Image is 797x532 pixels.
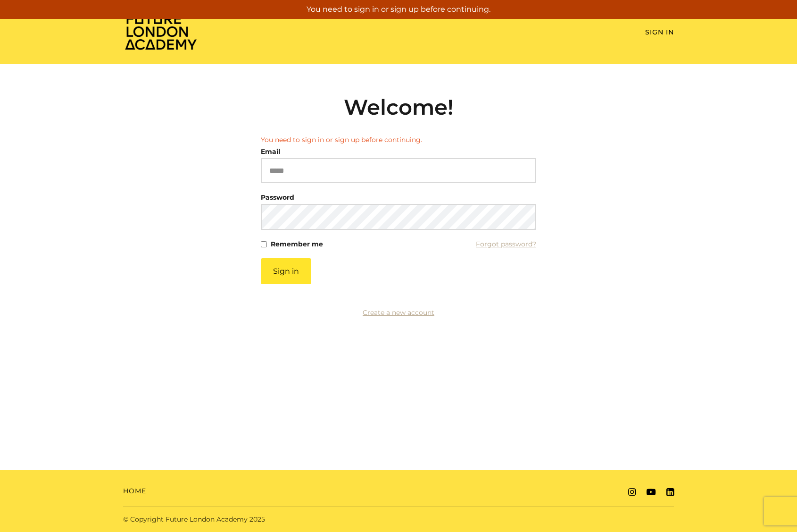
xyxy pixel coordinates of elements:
[4,4,793,15] p: You need to sign in or sign up before continuing.
[261,191,294,204] label: Password
[123,486,146,496] a: Home
[116,515,398,524] div: © Copyright Future London Academy 2025
[261,258,311,284] button: Sign in
[261,258,269,507] label: If you are a human, ignore this field
[271,237,323,251] label: Remember me
[645,28,674,36] a: Sign In
[261,145,280,158] label: Email
[261,135,536,145] li: You need to sign in or sign up before continuing.
[363,308,434,317] a: Create a new account
[476,237,536,251] a: Forgot password?
[123,12,199,51] img: Home Page
[261,94,536,120] h2: Welcome!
